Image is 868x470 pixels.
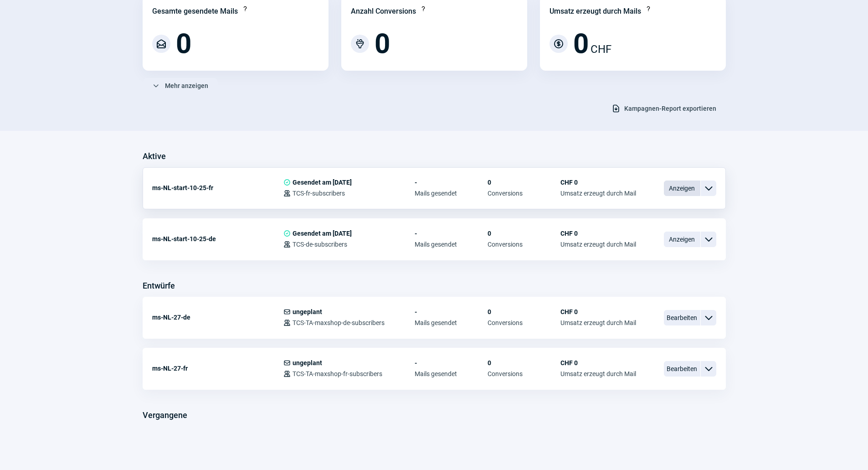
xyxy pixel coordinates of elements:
[143,408,187,423] h3: Vergangene
[488,241,560,248] span: Conversions
[560,241,636,248] span: Umsatz erzeugt durch Mail
[152,230,283,248] div: ms-NL-start-10-25-de
[176,30,191,57] span: 0
[293,370,382,377] span: TCS-TA-maxshop-fr-subscribers
[293,319,385,326] span: TCS-TA-maxshop-de-subscribers
[488,308,560,315] span: 0
[143,78,218,93] button: Mehr anzeigen
[602,101,726,116] button: Kampagnen-Report exportieren
[415,308,488,315] span: -
[573,30,589,57] span: 0
[293,359,322,367] span: ungeplant
[488,319,560,326] span: Conversions
[415,370,488,377] span: Mails gesendet
[560,308,636,315] span: CHF 0
[560,319,636,326] span: Umsatz erzeugt durch Mail
[293,230,352,237] span: Gesendet am [DATE]
[488,359,560,367] span: 0
[664,361,700,377] span: Bearbeiten
[560,179,636,186] span: CHF 0
[143,279,175,293] h3: Entwürfe
[550,6,641,17] div: Umsatz erzeugt durch Mails
[488,190,560,197] span: Conversions
[143,149,166,164] h3: Aktive
[293,190,345,197] span: TCS-fr-subscribers
[488,370,560,377] span: Conversions
[415,359,488,367] span: -
[415,319,488,326] span: Mails gesendet
[488,230,560,237] span: 0
[293,308,322,315] span: ungeplant
[351,6,416,17] div: Anzahl Conversions
[152,359,283,377] div: ms-NL-27-fr
[293,179,352,186] span: Gesendet am [DATE]
[664,232,700,247] span: Anzeigen
[415,241,488,248] span: Mails gesendet
[560,370,636,377] span: Umsatz erzeugt durch Mail
[664,181,700,196] span: Anzeigen
[375,30,390,57] span: 0
[415,179,488,186] span: -
[415,230,488,237] span: -
[624,101,716,116] span: Kampagnen-Report exportieren
[152,6,238,17] div: Gesamte gesendete Mails
[664,310,700,325] span: Bearbeiten
[560,230,636,237] span: CHF 0
[293,241,347,248] span: TCS-de-subscribers
[591,41,611,57] span: CHF
[152,308,283,326] div: ms-NL-27-de
[488,179,560,186] span: 0
[560,359,636,367] span: CHF 0
[560,190,636,197] span: Umsatz erzeugt durch Mail
[165,78,208,93] span: Mehr anzeigen
[415,190,488,197] span: Mails gesendet
[152,179,283,197] div: ms-NL-start-10-25-fr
